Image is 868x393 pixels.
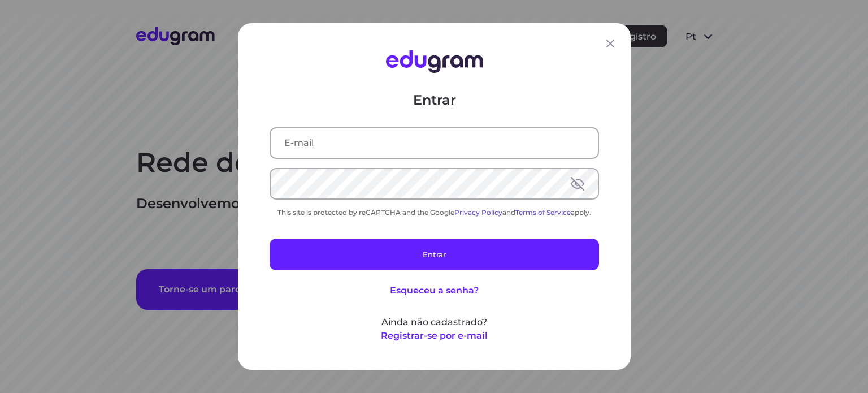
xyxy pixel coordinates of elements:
[270,91,599,109] p: Entrar
[271,128,598,158] input: E-mail
[270,208,599,217] div: This site is protected by reCAPTCHA and the Google and apply.
[515,208,571,217] a: Terms of Service
[385,50,483,73] img: Edugram Logo
[270,239,599,270] button: Entrar
[454,208,502,217] a: Privacy Policy
[390,284,479,297] button: Esqueceu a senha?
[381,329,488,343] button: Registrar-se por e-mail
[270,316,599,329] p: Ainda não cadastrado?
